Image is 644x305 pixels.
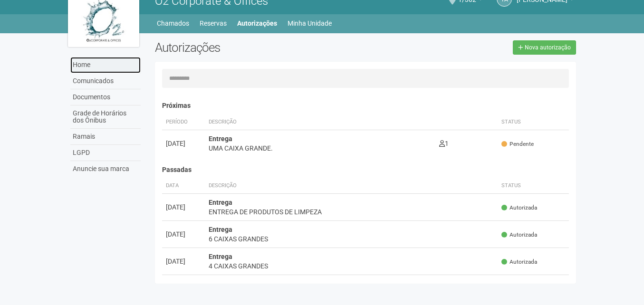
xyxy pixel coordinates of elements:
a: Documentos [70,89,141,105]
th: Descrição [205,178,498,194]
th: Data [162,178,205,194]
div: [DATE] [166,139,201,148]
a: Grade de Horários dos Ônibus [70,105,141,129]
h4: Passadas [162,166,569,173]
th: Status [498,114,569,130]
a: Anuncie sua marca [70,161,141,177]
a: Reservas [200,17,227,30]
strong: Entrega [209,253,232,260]
h4: Próximas [162,102,569,109]
h2: Autorizações [155,40,358,55]
th: Período [162,114,205,130]
a: Ramais [70,129,141,145]
div: [DATE] [166,257,201,266]
a: LGPD [70,145,141,161]
span: Autorizada [501,258,537,266]
div: 4 CAIXAS GRANDES [209,261,494,271]
div: UMA CAIXA GRANDE. [209,143,432,153]
span: Pendente [501,140,534,148]
strong: Entrega [209,199,232,206]
th: Status [498,178,569,194]
a: Nova autorização [513,40,576,55]
span: Autorizada [501,231,537,239]
a: Home [70,57,141,73]
a: Comunicados [70,73,141,89]
div: 6 CAIXAS GRANDES [209,234,494,244]
span: Nova autorização [525,44,571,51]
span: Autorizada [501,204,537,212]
div: [DATE] [166,202,201,212]
strong: Entrega [209,135,232,143]
strong: Entrega [209,226,232,233]
a: Minha Unidade [288,17,332,30]
a: Autorizações [237,17,277,30]
span: 1 [439,140,449,147]
th: Descrição [205,114,435,130]
div: [DATE] [166,229,201,239]
div: ENTREGA DE PRODUTOS DE LIMPEZA [209,207,494,217]
a: Chamados [157,17,189,30]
